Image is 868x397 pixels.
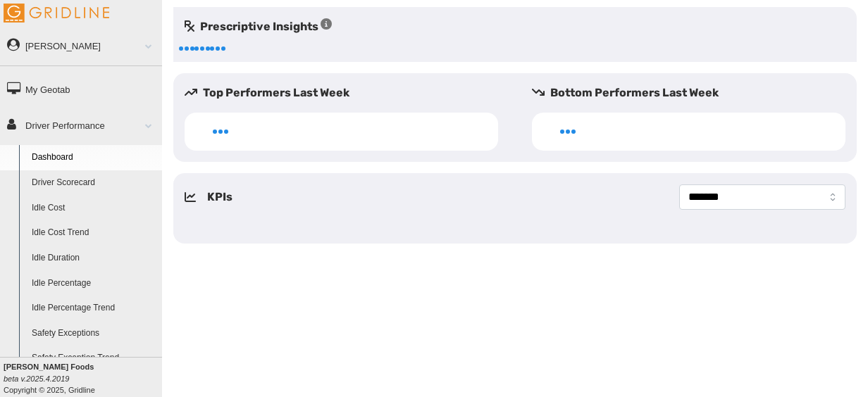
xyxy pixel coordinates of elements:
[4,374,69,383] i: beta v.2025.4.2019
[532,84,857,101] h5: Bottom Performers Last Week
[25,321,162,346] a: Safety Exceptions
[185,18,332,35] h5: Prescriptive Insights
[25,271,162,296] a: Idle Percentage
[25,220,162,246] a: Idle Cost Trend
[207,189,232,206] h5: KPIs
[25,170,162,196] a: Driver Scorecard
[4,361,162,396] div: Copyright © 2025, Gridline
[25,296,162,321] a: Idle Percentage Trend
[25,346,162,371] a: Safety Exception Trend
[25,246,162,271] a: Idle Duration
[25,145,162,170] a: Dashboard
[25,196,162,221] a: Idle Cost
[4,363,94,371] b: [PERSON_NAME] Foods
[4,4,109,23] img: Gridline
[185,84,509,101] h5: Top Performers Last Week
